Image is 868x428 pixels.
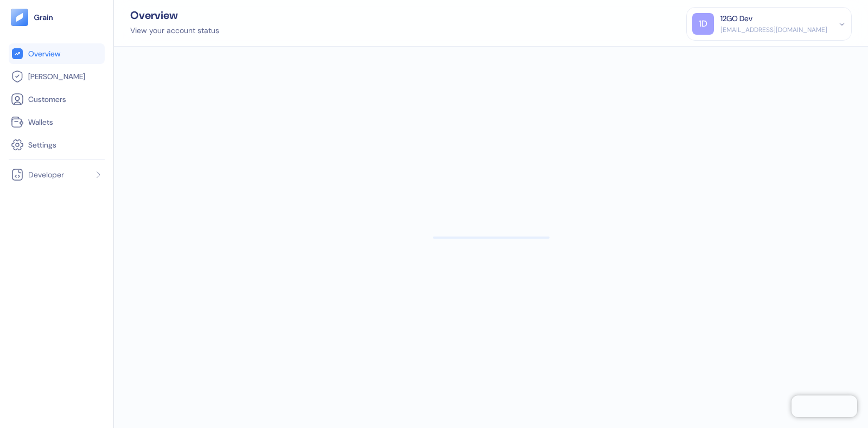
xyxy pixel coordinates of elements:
[11,116,103,129] a: Wallets
[34,14,54,21] img: logo
[720,13,752,24] div: 12GO Dev
[28,94,66,105] span: Customers
[28,117,53,127] span: Wallets
[11,9,28,26] img: logo-tablet-V2.svg
[28,71,85,82] span: [PERSON_NAME]
[692,13,714,35] div: 1D
[11,93,103,106] a: Customers
[28,48,60,59] span: Overview
[720,25,827,35] div: [EMAIL_ADDRESS][DOMAIN_NAME]
[792,395,857,417] iframe: Chatra live chat
[130,25,219,36] div: View your account status
[28,169,64,180] span: Developer
[11,138,103,151] a: Settings
[130,10,219,21] div: Overview
[11,70,103,83] a: [PERSON_NAME]
[11,47,103,60] a: Overview
[28,139,56,150] span: Settings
